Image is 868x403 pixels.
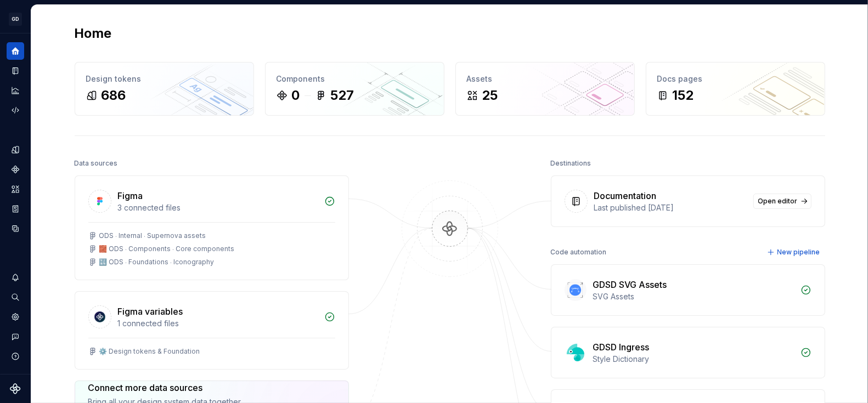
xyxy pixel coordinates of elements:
button: Contact support [7,328,24,345]
a: Figma variables1 connected files⚙️ Design tokens & Foundation [75,291,349,370]
a: Figma3 connected filesODS ⸱ Internal ⸱ Supernova assets🧱 ODS ⸱ Components ⸱ Core components🔣 ODS ... [75,175,349,280]
a: Docs pages152 [646,62,825,116]
div: Documentation [594,189,657,202]
button: Search ⌘K [7,288,24,306]
a: Documentation [7,62,24,80]
div: 3 connected files [118,202,318,213]
div: 1 connected files [118,318,318,329]
div: Style Dictionary [593,354,794,365]
div: Assets [467,73,623,84]
div: Components [277,73,433,84]
div: ODS ⸱ Internal ⸱ Supernova assets [99,231,206,240]
div: SVG Assets [593,291,794,302]
div: 0 [292,87,300,104]
div: Design tokens [86,73,243,84]
div: GDSD Ingress [593,340,650,354]
h2: Home [75,25,112,42]
div: Docs pages [657,73,814,84]
div: GD [9,13,22,26]
div: Destinations [551,156,591,171]
div: GDSD SVG Assets [593,278,667,291]
a: Storybook stories [7,200,24,218]
div: Figma variables [118,305,183,318]
svg: Supernova Logo [10,383,21,394]
div: Last published [DATE] [594,202,747,213]
button: GD [2,7,29,31]
a: Design tokens686 [75,62,254,116]
div: Data sources [75,156,118,171]
button: New pipeline [764,245,825,260]
div: Connect more data sources [88,381,243,394]
div: 152 [673,87,694,104]
div: 🔣 ODS ⸱ Foundations ⸱ Iconography [99,258,215,266]
a: Home [7,42,24,60]
button: Notifications [7,269,24,286]
div: 686 [102,87,126,104]
a: Open editor [753,194,811,209]
div: 25 [482,87,498,104]
a: Code automation [7,101,24,119]
div: Figma [118,189,143,202]
a: Data sources [7,220,24,237]
a: Analytics [7,82,24,99]
div: 527 [331,87,354,104]
a: Assets [7,180,24,198]
a: Assets25 [455,62,635,116]
a: Settings [7,308,24,326]
span: Open editor [758,197,798,206]
a: Components0527 [265,62,444,116]
a: Design tokens [7,141,24,158]
a: Components [7,161,24,178]
div: ⚙️ Design tokens & Foundation [99,347,200,356]
div: Code automation [551,245,607,260]
span: New pipeline [777,248,820,257]
div: 🧱 ODS ⸱ Components ⸱ Core components [99,245,235,253]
